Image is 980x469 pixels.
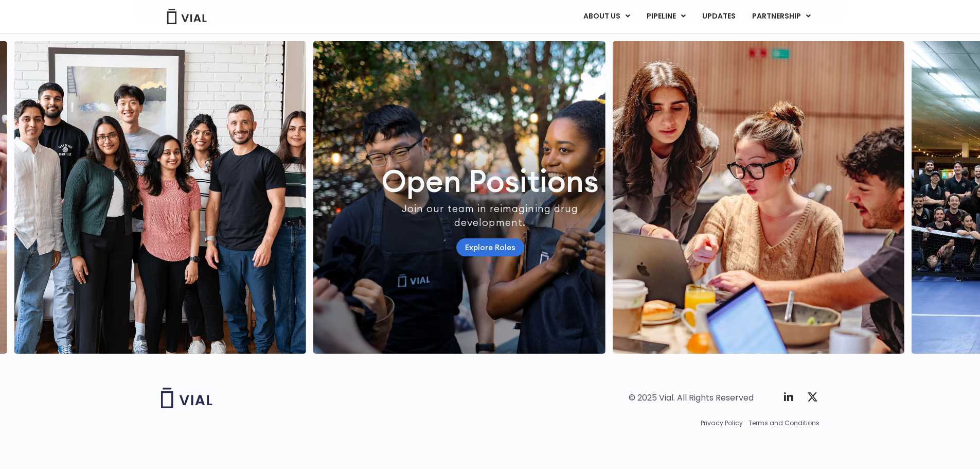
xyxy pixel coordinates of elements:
[638,8,693,25] a: PIPELINEMenu Toggle
[14,41,306,354] img: http://Group%20of%20smiling%20people%20posing%20for%20a%20picture
[166,9,207,24] img: Vial Logo
[749,419,819,428] a: Terms and Conditions
[575,8,638,25] a: ABOUT USMenu Toggle
[701,419,743,428] a: Privacy Policy
[744,8,819,25] a: PARTNERSHIPMenu Toggle
[612,41,904,354] div: 2 / 7
[629,392,754,404] div: © 2025 Vial. All Rights Reserved
[694,8,743,25] a: UPDATES
[456,238,524,256] a: Explore Roles
[313,41,605,354] div: 1 / 7
[313,41,605,354] img: http://Group%20of%20people%20smiling%20wearing%20aprons
[14,41,306,354] div: 7 / 7
[161,388,212,408] img: Vial logo wih "Vial" spelled out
